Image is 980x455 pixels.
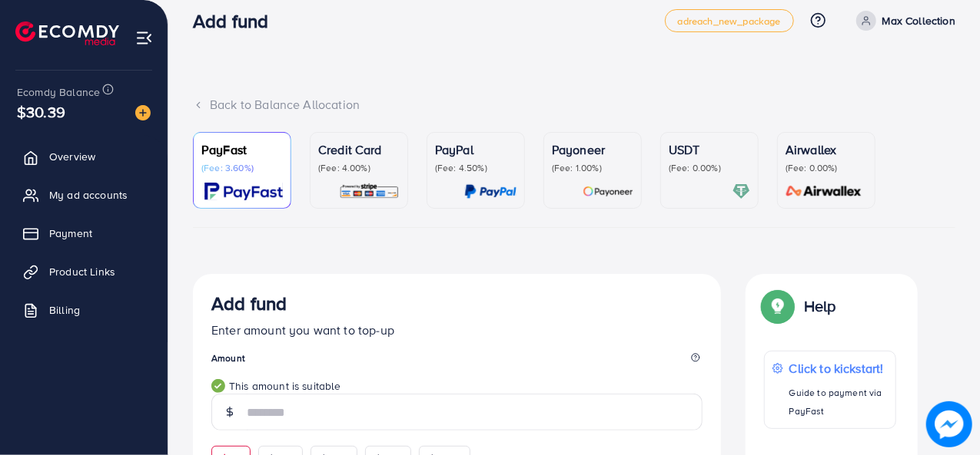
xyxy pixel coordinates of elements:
img: card [339,183,400,200]
p: (Fee: 0.00%) [786,162,867,174]
small: This amount is suitable [211,378,703,394]
h3: Add fund [193,10,281,32]
p: PayFast [201,140,283,159]
p: Payoneer [552,140,633,159]
h3: Add fund [211,292,287,315]
span: Payment [49,226,92,241]
span: Billing [49,302,80,318]
p: Max Collection [882,12,955,30]
span: Product Links [49,264,115,279]
p: (Fee: 0.00%) [669,162,750,174]
p: (Fee: 3.60%) [201,162,283,174]
img: card [464,183,517,200]
div: Back to Balance Allocation [193,96,955,114]
p: (Fee: 4.00%) [318,162,400,174]
p: Help [804,297,836,315]
span: Overview [49,149,95,164]
legend: Amount [211,351,703,371]
p: PayPal [435,140,517,159]
span: $30.39 [17,101,65,123]
a: Payment [12,218,156,249]
p: Airwallex [786,140,867,159]
p: Enter amount you want to top-up [211,321,703,339]
img: guide [211,379,225,393]
img: card [781,183,867,200]
img: Popup guide [764,292,792,320]
span: adreach_new_package [678,16,781,26]
img: card [204,183,283,200]
img: image [926,401,972,447]
img: menu [135,29,153,47]
a: Max Collection [850,11,955,31]
a: Billing [12,295,156,325]
a: Product Links [12,256,156,287]
p: Guide to payment via PayFast [789,384,888,420]
p: Click to kickstart! [789,359,888,378]
a: adreach_new_package [665,9,794,32]
img: card [733,183,750,200]
p: (Fee: 4.50%) [435,162,517,174]
p: Credit Card [318,140,400,159]
img: logo [15,21,119,45]
span: My ad accounts [49,187,128,203]
p: (Fee: 1.00%) [552,162,633,174]
p: USDT [669,140,750,159]
span: Ecomdy Balance [17,84,100,100]
a: My ad accounts [12,180,156,210]
img: card [583,183,633,200]
a: Overview [12,141,156,172]
img: image [135,105,151,120]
